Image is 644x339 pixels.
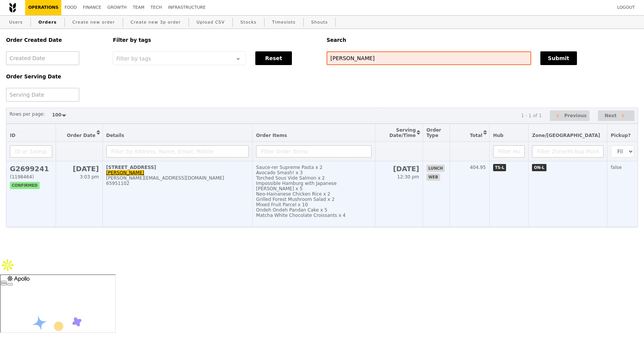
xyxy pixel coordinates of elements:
h5: Filter by tags [113,37,317,43]
span: Details [106,133,124,138]
a: Stocks [237,16,260,29]
span: lunch [426,165,445,172]
span: Hub [493,133,503,138]
div: [STREET_ADDRESS] [106,165,249,170]
img: Grain logo [9,3,16,13]
div: Matcha White Chocolate Croissants x 4 [256,213,372,218]
h5: Search [327,37,638,43]
h5: Order Serving Date [6,74,104,80]
div: Mixed Fruit Parcel x 10 [256,202,372,207]
button: Submit [540,51,577,65]
h2: G2699241 [10,165,52,173]
h2: [DATE] [59,165,99,173]
a: Timeslots [269,16,298,29]
span: false [611,165,622,170]
span: 404.95 [470,165,486,170]
input: Filter by Address, Name, Email, Mobile [106,145,249,158]
a: Create new order [69,16,118,29]
span: Pickup? [611,133,631,138]
span: confirmed [10,182,40,189]
div: [PERSON_NAME][EMAIL_ADDRESS][DOMAIN_NAME] [106,175,249,181]
div: (1198464) [10,174,52,180]
span: Previous [564,111,587,120]
div: Impossible Hamburg with Japanese [PERSON_NAME] x 5 [256,181,372,191]
span: TS-L [493,164,506,171]
input: Search any field [327,51,531,65]
div: Torched Sous Vide Salmon x 2 [256,175,372,181]
button: Next [598,110,634,121]
button: Reset [255,51,292,65]
div: Sauce‑rer Supreme Pasta x 2 [256,165,372,170]
span: Zone/[GEOGRAPHIC_DATA] [532,133,600,138]
span: 12:30 pm [397,174,419,180]
div: Avocado Smash! x 3 [256,170,372,175]
a: Upload CSV [194,16,228,29]
input: Filter Hub [493,145,525,158]
a: [PERSON_NAME] [106,170,144,175]
div: Neo-Hainanese Chicken Rice x 2 [256,191,372,197]
div: Ondeh Ondeh Pandan Cake x 5 [256,207,372,213]
span: Order Type [426,127,441,138]
span: Filter by tags [116,55,151,62]
a: Users [6,16,26,29]
div: Grilled Forest Mushroom Salad x 2 [256,197,372,202]
a: Shouts [308,16,331,29]
button: Previous [550,110,590,121]
div: 65951102 [106,181,249,186]
h2: [DATE] [379,165,419,173]
input: Serving Date [6,88,79,102]
span: Next [604,111,617,120]
h5: Order Created Date [6,37,104,43]
input: Filter Order Items [256,145,372,158]
span: web [426,173,440,181]
span: ON-L [532,164,546,171]
span: Order Items [256,133,287,138]
div: 1 - 1 of 1 [521,113,541,118]
a: Orders [35,16,60,29]
label: Rows per page: [10,110,45,118]
span: ID [10,133,15,138]
a: Create new 3p order [128,16,184,29]
span: 3:03 pm [80,174,99,180]
input: ID or Salesperson name [10,145,52,158]
input: Created Date [6,51,79,65]
input: Filter Zone/Pickup Point [532,145,604,158]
